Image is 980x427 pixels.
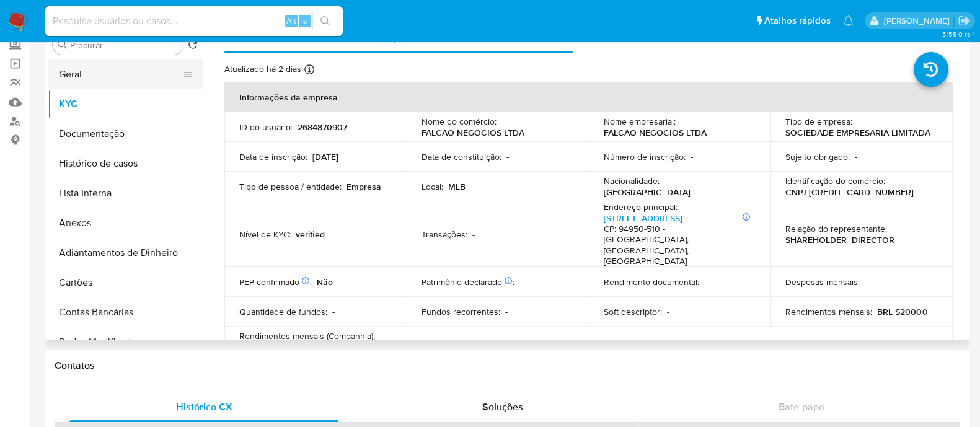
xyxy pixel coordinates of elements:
p: [GEOGRAPHIC_DATA] [604,187,691,198]
p: Transações : [422,229,467,240]
p: Identificação do comércio : [785,175,885,187]
p: Nacionalidade : [604,175,660,187]
p: - [506,151,509,162]
h1: Contatos [55,359,960,372]
button: Geral [48,59,193,89]
button: KYC [48,89,203,119]
button: Retornar ao pedido padrão [188,40,198,53]
span: Bate-papo [779,400,824,414]
span: Alt [286,15,296,27]
p: FALCAO NEGOCIOS LTDA [604,127,707,138]
p: - [691,151,693,162]
th: Informações da empresa [224,82,953,112]
p: Quantidade de fundos : [239,306,327,317]
span: Soluções [482,400,523,414]
p: PEP confirmado : [239,276,312,288]
p: - [865,276,867,288]
button: Contas Bancárias [48,297,203,327]
p: Tipo de pessoa / entidade : [239,181,342,192]
p: Sujeito obrigado : [785,151,850,162]
p: Nível de KYC : [239,229,291,240]
p: - [667,306,669,317]
p: BRL $20000 [877,306,927,317]
a: Sair [958,14,971,27]
p: Rendimento documental : [604,276,699,288]
button: search-icon [312,12,338,30]
p: Local : [422,181,443,192]
p: - [855,151,857,162]
p: Rendimentos mensais (Companhia) : [239,330,375,341]
p: Atualizado há 2 dias [224,63,301,75]
span: Histórico CX [176,400,232,414]
p: - [519,276,522,288]
button: Cartões [48,268,203,297]
p: - [472,229,475,240]
p: Empresa [347,181,381,192]
p: anna.almeida@mercadopago.com.br [883,15,953,27]
p: FALCAO NEGOCIOS LTDA [422,127,524,138]
button: Anexos [48,208,203,238]
span: s [303,15,307,27]
a: Notificações [843,15,854,26]
button: Histórico de casos [48,149,203,178]
button: Procurar [58,40,68,50]
p: Patrimônio declarado : [422,276,514,288]
p: Soft descriptor : [604,306,662,317]
button: Adiantamentos de Dinheiro [48,238,203,268]
p: SHAREHOLDER_DIRECTOR [785,234,894,245]
p: - [332,306,335,317]
p: Data de constituição : [422,151,501,162]
p: verified [296,229,325,240]
p: Data de inscrição : [239,151,307,162]
p: SOCIEDADE EMPRESARIA LIMITADA [785,127,930,138]
p: Endereço principal : [604,201,678,213]
p: ID do usuário : [239,121,293,133]
p: Tipo de empresa : [785,116,852,127]
p: Fundos recorrentes : [422,306,500,317]
h4: CP: 94950-510 - [GEOGRAPHIC_DATA], [GEOGRAPHIC_DATA], [GEOGRAPHIC_DATA] [604,224,751,267]
button: Dados Modificados [48,327,203,357]
p: Relação do representante : [785,223,887,234]
span: Atalhos rápidos [764,14,831,27]
p: Não [317,276,333,288]
a: [STREET_ADDRESS] [604,212,682,224]
p: Nome empresarial : [604,116,676,127]
p: 2684870907 [298,121,347,133]
p: MLB [448,181,466,192]
p: - [505,306,508,317]
p: Despesas mensais : [785,276,860,288]
input: Procurar [70,40,178,51]
button: Documentação [48,119,203,149]
span: 3.159.0-rc-1 [942,29,974,39]
p: Rendimentos mensais : [785,306,872,317]
p: Nome do comércio : [422,116,497,127]
p: - [704,276,707,288]
p: Número de inscrição : [604,151,686,162]
p: CNPJ [CREDIT_CARD_NUMBER] [785,187,914,198]
p: [DATE] [312,151,338,162]
input: Pesquise usuários ou casos... [45,13,343,29]
button: Lista Interna [48,178,203,208]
